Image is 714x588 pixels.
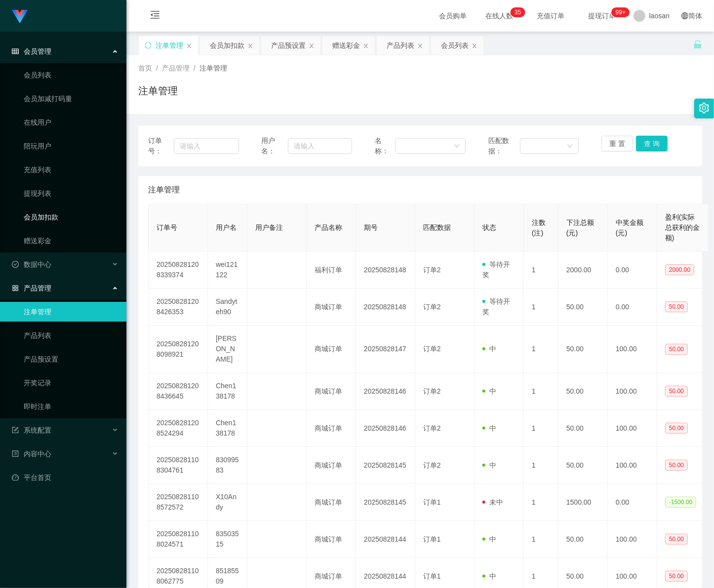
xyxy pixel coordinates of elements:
i: 图标: close [417,43,423,49]
td: 50.00 [558,289,608,326]
td: Sandyteh90 [208,289,247,326]
span: 订单号： [148,136,174,156]
td: 0.00 [608,252,657,289]
a: 开奖记录 [24,373,119,393]
span: 用户名 [216,223,237,231]
td: 100.00 [608,447,657,484]
span: 50.00 [665,301,688,312]
td: Chen138178 [208,410,247,447]
span: 50.00 [665,571,688,582]
td: 50.00 [558,326,608,373]
td: 50.00 [558,521,608,558]
span: 中 [482,345,496,353]
span: 50.00 [665,344,688,355]
span: -1500.00 [665,497,696,508]
i: 图标: table [12,48,19,55]
td: 商城订单 [307,373,356,410]
td: 20250828145 [356,484,415,521]
td: 商城订单 [307,289,356,326]
span: 中 [482,424,496,432]
a: 充值列表 [24,160,119,180]
span: 订单2 [423,266,441,274]
td: 0.00 [608,484,657,521]
div: 产品列表 [387,36,414,55]
i: 图标: form [12,427,19,434]
div: 赠送彩金 [332,36,360,55]
div: 会员加扣款 [210,36,244,55]
span: 订单2 [423,461,441,469]
td: Chen138178 [208,373,247,410]
td: 1 [524,252,558,289]
td: wei121122 [208,252,247,289]
td: 商城订单 [307,326,356,373]
td: 100.00 [608,326,657,373]
td: 商城订单 [307,410,356,447]
td: 20250828145 [356,447,415,484]
span: 中奖金额(元) [616,219,643,237]
span: 订单2 [423,387,441,395]
td: 1 [524,521,558,558]
div: 会员列表 [441,36,469,55]
span: 50.00 [665,423,688,434]
td: 202508281108304761 [149,447,208,484]
span: 订单2 [423,345,441,353]
div: 注单管理 [156,36,183,55]
td: 1 [524,373,558,410]
span: 产品名称 [315,223,342,231]
a: 注单管理 [24,302,119,322]
p: 3 [515,7,518,17]
td: 20250828146 [356,410,415,447]
input: 请输入 [174,138,239,154]
td: 202508281108572572 [149,484,208,521]
td: 202508281208426353 [149,289,208,326]
input: 请输入 [288,138,352,154]
span: 盈利(实际总获利的金额) [665,213,700,242]
a: 即时注单 [24,397,119,416]
a: 会员加扣款 [24,207,119,227]
h1: 注单管理 [138,83,178,98]
span: 中 [482,461,496,469]
span: 中 [482,572,496,580]
span: 订单1 [423,572,441,580]
span: 充值订单 [532,12,569,19]
td: 1 [524,326,558,373]
td: 202508281208098921 [149,326,208,373]
span: 订单1 [423,498,441,506]
td: 1 [524,410,558,447]
td: 20250828147 [356,326,415,373]
td: 100.00 [608,373,657,410]
i: 图标: close [247,43,253,49]
p: 5 [518,7,521,17]
span: 注单管理 [148,184,180,196]
span: 中 [482,535,496,543]
td: 202508281208524294 [149,410,208,447]
span: 订单2 [423,424,441,432]
span: 内容中心 [12,450,51,458]
span: 期号 [364,223,378,231]
td: 50.00 [558,447,608,484]
span: 用户名： [262,136,288,156]
td: 1 [524,447,558,484]
span: 订单2 [423,303,441,311]
td: 202508281208436645 [149,373,208,410]
td: X10Andy [208,484,247,521]
span: 名称： [375,136,395,156]
td: 20250828146 [356,373,415,410]
td: 20250828148 [356,252,415,289]
i: 图标: unlock [693,40,702,49]
td: 1500.00 [558,484,608,521]
a: 产品预设置 [24,349,119,369]
span: 产品管理 [12,284,51,292]
span: 注数(注) [532,219,546,237]
span: 订单号 [157,223,177,231]
td: 福利订单 [307,252,356,289]
i: 图标: menu-fold [138,0,172,32]
i: 图标: setting [699,103,710,113]
button: 重 置 [601,136,633,151]
span: 50.00 [665,386,688,397]
i: 图标: close [472,43,477,49]
td: 100.00 [608,521,657,558]
td: 50.00 [558,410,608,447]
td: 50.00 [558,373,608,410]
span: 50.00 [665,534,688,545]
